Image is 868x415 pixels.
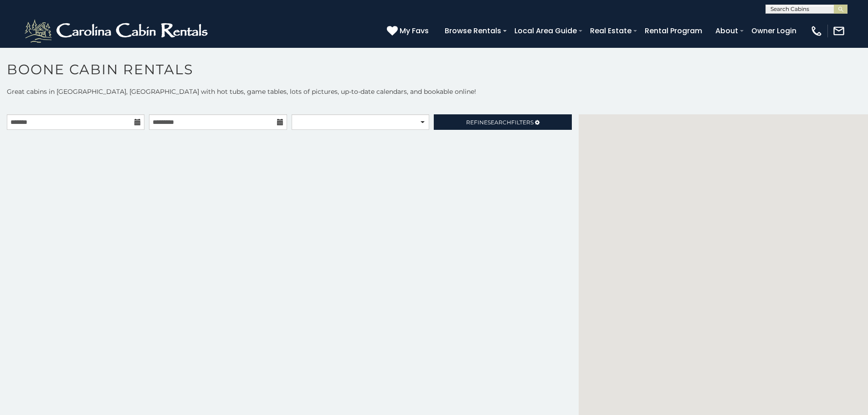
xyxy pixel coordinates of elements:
[400,25,429,36] span: My Favs
[387,25,431,37] a: My Favs
[747,23,801,39] a: Owner Login
[832,25,845,37] img: mail-regular-white.png
[640,23,707,39] a: Rental Program
[711,23,743,39] a: About
[434,114,571,130] a: RefineSearchFilters
[488,119,511,126] span: Search
[466,119,534,126] span: Refine Filters
[23,17,212,45] img: White-1-2.png
[810,25,823,37] img: phone-regular-white.png
[586,23,636,39] a: Real Estate
[510,23,581,39] a: Local Area Guide
[440,23,506,39] a: Browse Rentals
